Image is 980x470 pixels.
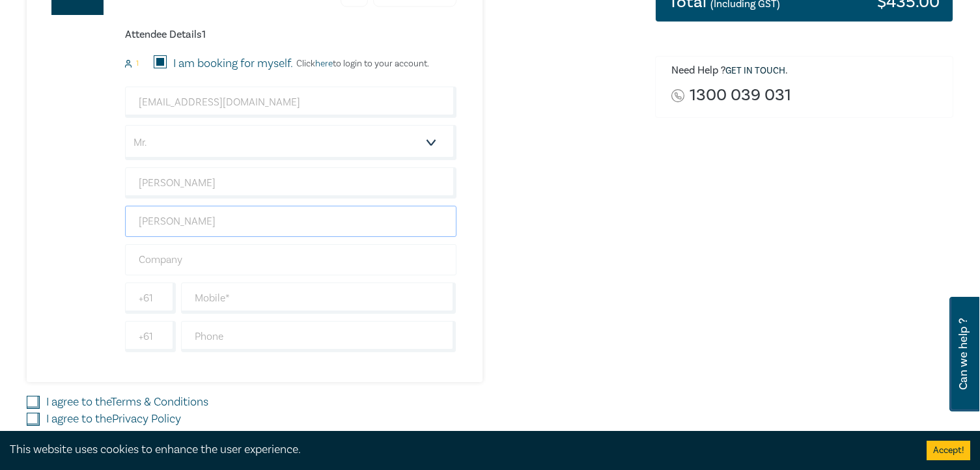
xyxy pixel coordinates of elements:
[671,64,944,77] h6: Need Help ? .
[125,87,456,118] input: Attendee Email*
[46,411,181,428] label: I agree to the
[136,59,139,68] small: 1
[125,167,456,199] input: First Name*
[927,441,970,460] button: Accept cookies
[173,55,293,72] label: I am booking for myself.
[46,394,208,411] label: I agree to the
[293,59,429,69] p: Click to login to your account.
[125,244,456,275] input: Company
[125,283,176,314] input: +61
[125,321,176,352] input: +61
[125,29,456,41] h6: Attendee Details 1
[690,87,791,104] a: 1300 039 031
[181,283,456,314] input: Mobile*
[10,441,907,458] div: This website uses cookies to enhance the user experience.
[112,411,181,426] a: Privacy Policy
[725,65,785,77] a: Get in touch
[957,305,970,404] span: Can we help ?
[181,321,456,352] input: Phone
[315,58,333,70] a: here
[125,206,456,237] input: Last Name*
[111,394,208,409] a: Terms & Conditions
